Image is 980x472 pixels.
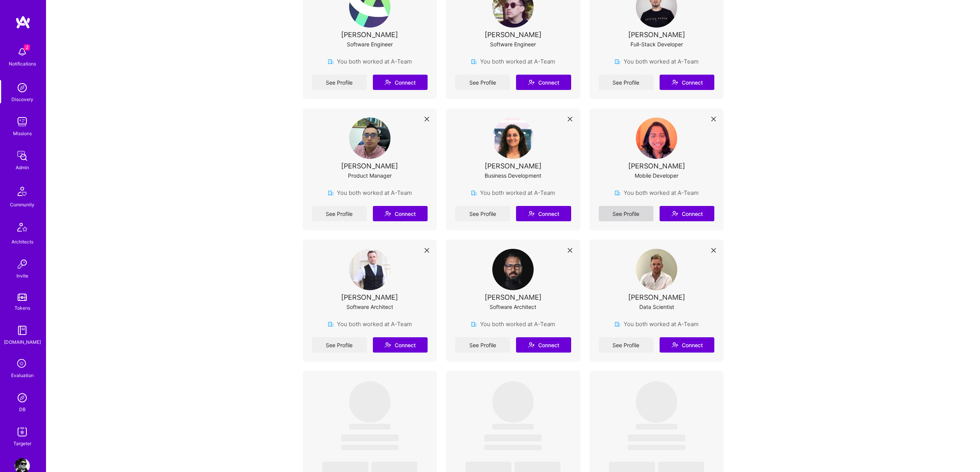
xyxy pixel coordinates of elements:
[341,434,399,441] span: ‌
[348,171,392,180] div: Product Manager
[384,210,391,217] i: icon Connect
[455,206,510,221] a: See Profile
[455,337,510,353] a: See Profile
[15,304,30,312] div: Tokens
[614,320,699,328] div: You both worked at A-Team
[328,59,334,65] img: company icon
[492,381,534,423] span: ‌
[711,248,716,253] i: icon Close
[15,256,30,272] img: Invite
[471,59,477,65] img: company icon
[425,117,429,121] i: icon Close
[660,75,714,90] button: Connect
[349,118,390,159] img: User Avatar
[639,303,674,311] div: Data Scientist
[328,320,412,328] div: You both worked at A-Team
[628,445,685,450] span: ‌
[341,31,398,39] div: [PERSON_NAME]
[15,80,30,95] img: discovery
[492,424,534,430] span: ‌
[9,60,36,68] div: Notifications
[15,323,30,338] img: guide book
[528,210,535,217] i: icon Connect
[636,118,677,159] img: User Avatar
[614,59,621,65] img: company icon
[349,424,390,430] span: ‌
[13,129,32,137] div: Missions
[15,357,29,371] i: icon SelectionTeam
[11,238,33,246] div: Architects
[485,171,541,180] div: Business Development
[628,31,685,39] div: [PERSON_NAME]
[528,341,535,348] i: icon Connect
[671,210,678,217] i: icon Connect
[599,75,653,90] a: See Profile
[516,337,571,353] button: Connect
[19,405,26,413] div: DB
[10,201,34,209] div: Community
[312,337,367,353] a: See Profile
[312,75,367,90] a: See Profile
[328,321,334,327] img: company icon
[660,206,714,221] button: Connect
[671,341,678,348] i: icon Connect
[490,303,536,311] div: Software Architect
[15,390,30,405] img: Admin Search
[485,162,542,170] div: [PERSON_NAME]
[328,189,412,197] div: You both worked at A-Team
[312,206,367,221] a: See Profile
[568,248,572,253] i: icon Close
[485,31,542,39] div: [PERSON_NAME]
[384,79,391,86] i: icon Connect
[711,117,716,121] i: icon Close
[599,337,653,353] a: See Profile
[15,148,30,163] img: admin teamwork
[384,341,391,348] i: icon Connect
[471,57,555,65] div: You both worked at A-Team
[373,337,428,353] button: Connect
[490,40,536,48] div: Software Engineer
[11,95,33,103] div: Discovery
[614,190,621,196] img: company icon
[373,75,428,90] button: Connect
[15,15,31,29] img: logo
[341,293,398,301] div: [PERSON_NAME]
[328,57,412,65] div: You both worked at A-Team
[492,118,534,159] img: User Avatar
[15,424,30,439] img: Skill Targeter
[471,320,555,328] div: You both worked at A-Team
[13,182,31,201] img: Community
[568,117,572,121] i: icon Close
[425,248,429,253] i: icon Close
[16,163,29,171] div: Admin
[11,371,34,379] div: Evaluation
[484,434,542,441] span: ‌
[614,189,699,197] div: You both worked at A-Team
[636,424,677,430] span: ‌
[635,171,678,180] div: Mobile Developer
[630,40,683,48] div: Full-Stack Developer
[341,162,398,170] div: [PERSON_NAME]
[671,79,678,86] i: icon Connect
[485,293,542,301] div: [PERSON_NAME]
[484,445,542,450] span: ‌
[24,44,30,51] span: 2
[18,294,27,301] img: tokens
[13,219,31,238] img: Architects
[628,434,685,441] span: ‌
[471,321,477,327] img: company icon
[660,337,714,353] button: Connect
[16,272,28,280] div: Invite
[599,206,653,221] a: See Profile
[347,40,393,48] div: Software Engineer
[373,206,428,221] button: Connect
[614,57,699,65] div: You both worked at A-Team
[516,206,571,221] button: Connect
[15,114,30,129] img: teamwork
[628,162,685,170] div: [PERSON_NAME]
[346,303,393,311] div: Software Architect
[516,75,571,90] button: Connect
[636,381,677,423] span: ‌
[614,321,621,327] img: company icon
[455,75,510,90] a: See Profile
